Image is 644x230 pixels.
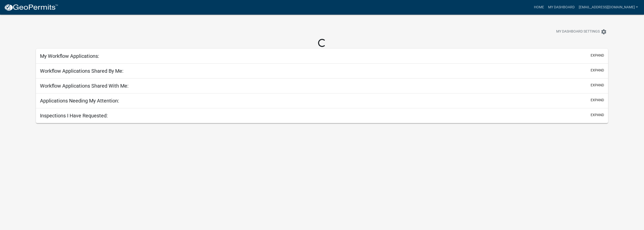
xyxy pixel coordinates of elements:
h5: My Workflow Applications: [40,53,99,59]
button: expand [591,83,604,88]
i: settings [601,29,607,35]
button: expand [591,112,604,118]
h5: Applications Needing My Attention: [40,98,119,104]
h5: Inspections I Have Requested: [40,113,108,119]
button: My Dashboard Settingssettings [552,27,611,37]
button: expand [591,53,604,58]
a: [EMAIL_ADDRESS][DOMAIN_NAME] [577,3,640,12]
a: Home [532,3,546,12]
h5: Workflow Applications Shared By Me: [40,68,123,74]
span: My Dashboard Settings [556,29,600,35]
button: expand [591,97,604,103]
a: My Dashboard [546,3,577,12]
h5: Workflow Applications Shared With Me: [40,83,129,89]
button: expand [591,68,604,73]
